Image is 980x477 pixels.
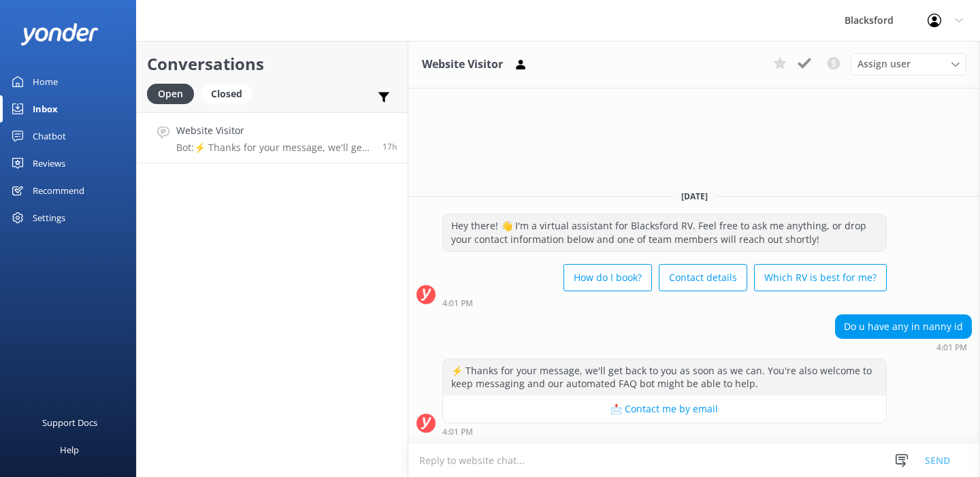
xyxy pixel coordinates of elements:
strong: 4:01 PM [442,299,473,308]
button: Contact details [659,264,747,291]
img: yonder-white-logo.png [20,23,99,46]
div: Home [33,68,58,95]
strong: 4:01 PM [936,344,967,352]
div: Inbox [33,95,58,122]
div: ⚡ Thanks for your message, we'll get back to you as soon as we can. You're also welcome to keep m... [443,359,886,395]
div: Recommend [33,177,84,204]
div: Reviews [33,150,65,177]
div: Support Docs [42,409,97,436]
button: How do I book? [563,264,652,291]
div: Sep 19 2025 04:01pm (UTC -06:00) America/Chihuahua [442,427,887,436]
h3: Website Visitor [422,56,503,73]
strong: 4:01 PM [442,428,473,436]
button: Which RV is best for me? [754,264,887,291]
h2: Conversations [147,51,397,77]
div: Closed [201,84,252,104]
button: 📩 Contact me by email [443,395,886,423]
div: Hey there! 👋 I'm a virtual assistant for Blacksford RV. Feel free to ask me anything, or drop you... [443,214,886,250]
div: Sep 19 2025 04:01pm (UTC -06:00) America/Chihuahua [442,298,887,308]
span: Sep 19 2025 04:01pm (UTC -06:00) America/Chihuahua [382,141,397,152]
a: Closed [201,86,259,101]
div: Do u have any in nanny id [836,315,971,338]
div: Help [60,436,79,463]
div: Sep 19 2025 04:01pm (UTC -06:00) America/Chihuahua [835,342,972,352]
div: Assign User [851,53,966,75]
a: Website VisitorBot:⚡ Thanks for your message, we'll get back to you as soon as we can. You're als... [137,112,408,163]
span: [DATE] [673,191,716,202]
div: Open [147,84,194,104]
div: Chatbot [33,122,66,150]
h4: Website Visitor [176,123,372,138]
div: Settings [33,204,65,231]
p: Bot: ⚡ Thanks for your message, we'll get back to you as soon as we can. You're also welcome to k... [176,142,372,154]
span: Assign user [857,56,911,71]
a: Open [147,86,201,101]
